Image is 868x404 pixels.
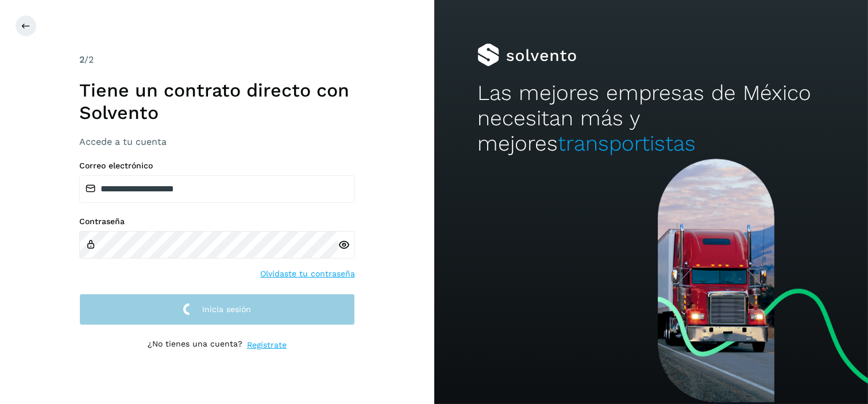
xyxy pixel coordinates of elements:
[79,217,355,226] label: Contraseña
[79,53,355,67] div: /2
[477,80,824,157] h2: Las mejores empresas de México necesitan más y mejores
[558,131,696,156] span: transportistas
[148,339,242,351] p: ¿No tienes una cuenta?
[260,268,355,280] a: Olvidaste tu contraseña
[79,54,84,65] span: 2
[79,136,355,147] h3: Accede a tu cuenta
[79,294,355,325] button: Inicia sesión
[79,161,355,171] label: Correo electrónico
[247,339,287,351] a: Regístrate
[79,79,355,124] h1: Tiene un contrato directo con Solvento
[202,305,251,313] span: Inicia sesión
